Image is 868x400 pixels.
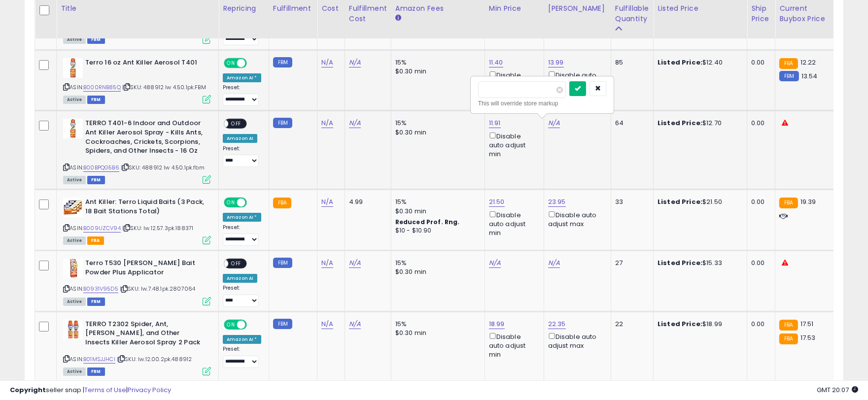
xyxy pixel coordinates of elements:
[658,197,702,206] b: Listed Price:
[548,209,603,229] div: Disable auto adjust max
[228,260,244,268] span: OFF
[349,3,387,24] div: Fulfillment Cost
[87,236,104,245] span: FBA
[489,118,501,128] a: 11.91
[395,3,481,14] div: Amazon Fees
[349,118,361,128] a: N/A
[658,198,739,206] div: $21.50
[83,164,119,172] a: B00BPQG5B6
[85,58,205,70] b: Terro 16 oz Ant Killer Aerosol T401
[779,71,799,81] small: FBM
[548,331,603,350] div: Disable auto adjust max
[658,3,743,14] div: Listed Price
[120,285,195,293] span: | SKU: lw.7.48.1pk.2807064
[395,320,477,329] div: 15%
[61,3,214,14] div: Title
[273,319,292,329] small: FBM
[751,119,767,128] div: 0.00
[548,319,566,329] a: 22.35
[779,333,798,344] small: FBA
[349,198,383,206] div: 4.99
[779,3,830,24] div: Current Buybox Price
[321,258,333,268] a: N/A
[489,131,536,159] div: Disable auto adjust min
[800,197,816,206] span: 19.39
[779,320,798,331] small: FBA
[223,73,261,82] div: Amazon AI *
[245,199,261,207] span: OFF
[615,3,649,24] div: Fulfillable Quantity
[548,118,560,128] a: N/A
[87,35,105,44] span: FBM
[10,386,171,395] div: seller snap | |
[489,258,501,268] a: N/A
[395,218,460,226] b: Reduced Prof. Rng.
[85,320,205,350] b: TERRO T2302 Spider, Ant, [PERSON_NAME], and Other Insects Killer Aerosol Spray 2 Pack
[548,258,560,268] a: N/A
[122,83,206,91] span: | SKU: 488912 lw 4.50.1pk.FBM
[117,355,192,363] span: | SKU: lw.12.00.2pk.488912
[548,3,607,14] div: [PERSON_NAME]
[321,3,341,14] div: Cost
[321,58,333,67] a: N/A
[615,259,646,267] div: 27
[658,319,702,329] b: Listed Price:
[63,176,86,184] span: All listings currently available for purchase on Amazon
[63,58,211,103] div: ASIN:
[548,197,566,207] a: 23.95
[817,385,858,395] span: 2025-08-11 20:07 GMT
[223,84,261,106] div: Preset:
[223,346,261,368] div: Preset:
[63,236,86,245] span: All listings currently available for purchase on Amazon
[349,319,361,329] a: N/A
[83,285,118,293] a: B0931V95D5
[395,58,477,67] div: 15%
[223,134,257,143] div: Amazon AI
[658,258,702,267] b: Listed Price:
[615,119,646,128] div: 64
[223,335,261,344] div: Amazon AI *
[321,197,333,207] a: N/A
[321,118,333,128] a: N/A
[751,3,771,24] div: Ship Price
[83,83,121,92] a: B000RNB85Q
[489,3,540,14] div: Min Price
[395,267,477,276] div: $0.30 min
[349,258,361,268] a: N/A
[223,274,257,283] div: Amazon AI
[85,259,205,279] b: Terro T530 [PERSON_NAME] Bait Powder Plus Applicator
[85,119,205,158] b: TERRO T401-6 Indoor and Outdoor Ant Killer Aerosol Spray - Kills Ants, Cockroaches, Crickets, Sco...
[63,320,83,339] img: 51vPYoBsIaL._SL40_.jpg
[395,67,477,76] div: $0.30 min
[83,224,121,233] a: B009UZCV94
[779,58,798,69] small: FBA
[63,119,83,138] img: 41nedsoK4-L._SL40_.jpg
[223,213,261,222] div: Amazon AI *
[489,209,536,238] div: Disable auto adjust min
[548,69,603,89] div: Disable auto adjust max
[63,259,83,278] img: 41UkVrLCdnS._SL40_.jpg
[489,197,505,207] a: 21.50
[87,298,105,306] span: FBM
[228,120,244,128] span: OFF
[321,319,333,329] a: N/A
[489,331,536,360] div: Disable auto adjust min
[223,145,261,167] div: Preset:
[658,118,702,128] b: Listed Price:
[489,58,503,67] a: 11.40
[658,320,739,329] div: $18.99
[658,259,739,267] div: $15.33
[245,320,261,329] span: OFF
[273,57,292,67] small: FBM
[751,320,767,329] div: 0.00
[223,3,265,14] div: Repricing
[223,224,261,246] div: Preset:
[121,164,205,171] span: | SKU: 488912 lw 4.50.1pk.fbm
[395,14,401,23] small: Amazon Fees.
[395,329,477,337] div: $0.30 min
[84,385,126,395] a: Terms of Use
[63,58,83,78] img: 41YX84PP9ML._SL40_.jpg
[63,96,86,104] span: All listings currently available for purchase on Amazon
[63,298,86,306] span: All listings currently available for purchase on Amazon
[85,198,205,218] b: Ant Killer: Terro Liquid Baits (3 Pack, 18 Bait Stations Total)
